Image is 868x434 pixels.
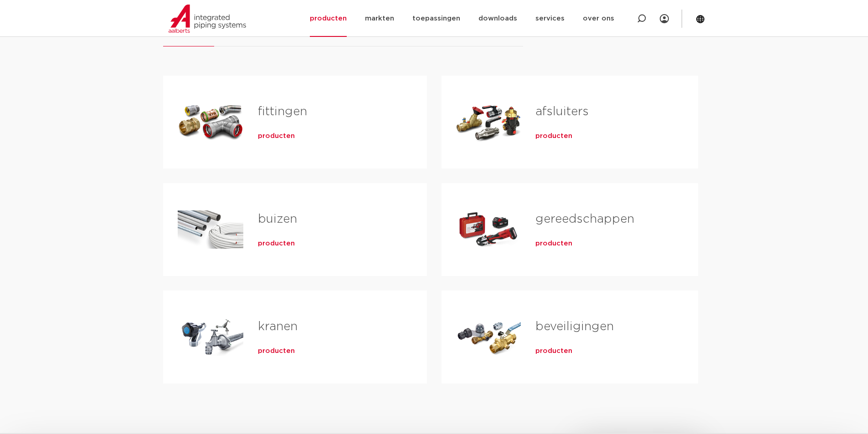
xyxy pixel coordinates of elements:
a: producten [258,347,295,356]
a: producten [258,239,295,248]
a: producten [535,239,572,248]
div: Tabs. Open items met enter of spatie, sluit af met escape en navigeer met de pijltoetsen. [163,24,705,398]
a: afsluiters [535,106,589,117]
a: kranen [258,321,298,332]
a: fittingen [258,106,307,117]
a: gereedschappen [535,213,634,225]
a: producten [258,132,295,141]
a: buizen [258,213,297,225]
a: producten [535,347,572,356]
a: beveiligingen [535,321,614,332]
a: producten [535,132,572,141]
